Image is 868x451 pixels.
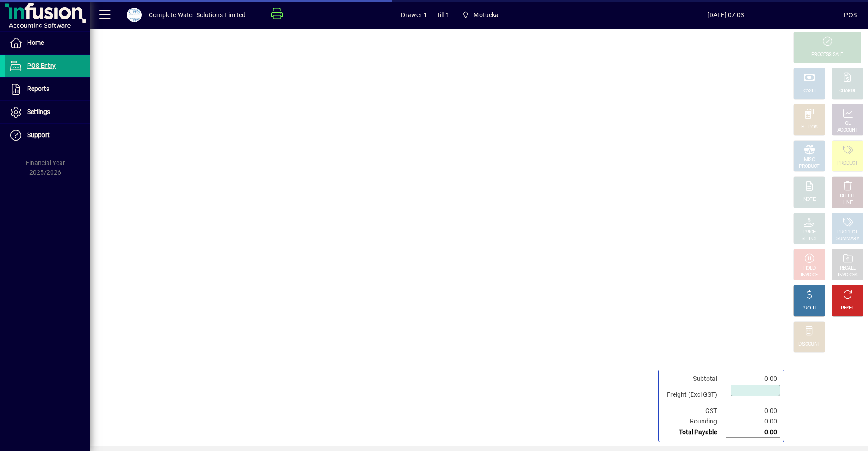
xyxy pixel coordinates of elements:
[802,305,817,312] div: PROFIT
[27,85,49,92] span: Reports
[662,427,726,438] td: Total Payable
[799,163,819,170] div: PRODUCT
[458,7,503,23] span: Motueka
[149,8,246,22] div: Complete Water Solutions Limited
[803,265,815,272] div: HOLD
[804,157,815,163] div: MISC
[5,124,90,147] a: Support
[801,124,818,131] div: EFTPOS
[811,52,843,58] div: PROCESS SALE
[840,265,856,272] div: RECALL
[844,8,857,22] div: POS
[5,101,90,123] a: Settings
[726,374,780,384] td: 0.00
[803,88,815,95] div: CASH
[798,341,820,348] div: DISCOUNT
[845,120,851,127] div: GL
[803,196,815,203] div: NOTE
[726,406,780,416] td: 0.00
[5,32,90,54] a: Home
[401,8,427,22] span: Drawer 1
[607,8,844,22] span: [DATE] 07:03
[839,88,857,95] div: CHARGE
[840,193,855,199] div: DELETE
[801,272,817,279] div: INVOICE
[838,272,857,279] div: INVOICES
[662,416,726,427] td: Rounding
[662,374,726,384] td: Subtotal
[841,305,854,312] div: RESET
[726,427,780,438] td: 0.00
[837,160,858,167] div: PRODUCT
[436,8,449,22] span: Till 1
[5,78,90,100] a: Reports
[837,127,858,134] div: ACCOUNT
[662,406,726,416] td: GST
[802,236,817,242] div: SELECT
[836,236,859,242] div: SUMMARY
[27,108,50,115] span: Settings
[473,8,499,22] span: Motueka
[120,7,149,23] button: Profile
[27,131,50,138] span: Support
[803,229,816,236] div: PRICE
[726,416,780,427] td: 0.00
[27,62,56,69] span: POS Entry
[662,384,726,406] td: Freight (Excl GST)
[837,229,858,236] div: PRODUCT
[27,39,44,46] span: Home
[843,199,852,206] div: LINE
